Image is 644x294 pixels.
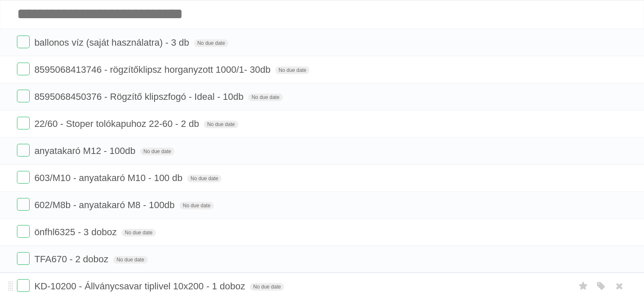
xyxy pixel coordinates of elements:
label: Done [17,36,30,48]
label: Done [17,90,30,102]
span: No due date [204,121,238,128]
span: 8595068450376 - Rögzítő klipszfogó - Ideal - 10db [34,91,246,102]
label: Done [17,252,30,265]
span: anyatakaró M12 - 100db [34,146,138,156]
span: KD-10200 - Állványcsavar tiplivel 10x200 - 1 doboz [34,281,247,291]
label: Star task [575,279,591,293]
span: No due date [250,283,284,291]
span: 22/60 - Stoper tolókapuhoz 22-60 - 2 db [34,118,201,129]
span: No due date [180,202,214,209]
label: Done [17,63,30,75]
span: önfhl6325 - 3 doboz [34,227,119,237]
span: No due date [248,93,282,101]
label: Done [17,117,30,129]
label: Done [17,279,30,292]
label: Done [17,225,30,238]
span: No due date [140,148,174,155]
label: Done [17,144,30,157]
span: 602/M8b - anyatakaró M8 - 100db [34,200,177,210]
span: No due date [187,175,221,182]
span: No due date [122,229,156,236]
label: Done [17,171,30,184]
label: Done [17,198,30,211]
span: No due date [113,256,147,264]
span: 8595068413746 - rögzítőklipsz horganyzott 1000/1- 30db [34,64,273,75]
span: TFA670 - 2 doboz [34,254,111,264]
span: 603/M10 - anyatakaró M10 - 100 db [34,173,185,183]
span: No due date [194,39,228,47]
span: No due date [275,66,310,74]
span: ballonos víz (saját használatra) - 3 db [34,37,191,48]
